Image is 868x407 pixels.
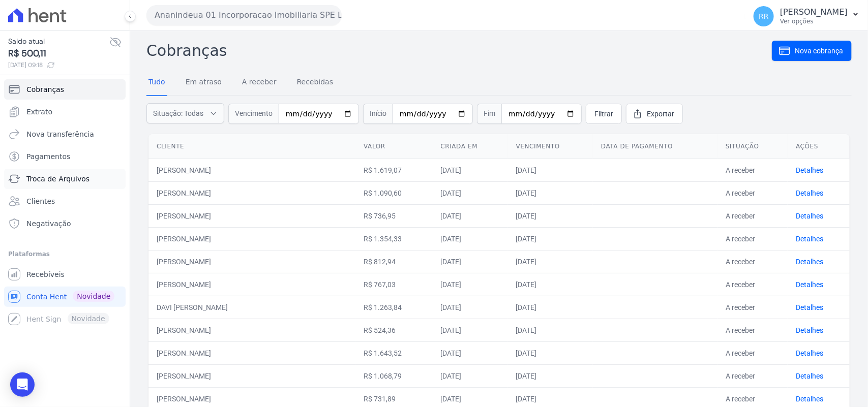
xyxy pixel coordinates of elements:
[745,2,868,30] button: RR [PERSON_NAME] Ver opções
[432,319,507,341] td: [DATE]
[508,159,593,181] td: [DATE]
[796,235,823,243] a: Detalhes
[148,250,355,273] td: [PERSON_NAME]
[8,36,109,47] span: Saldo atual
[432,341,507,364] td: [DATE]
[594,109,613,119] span: Filtrar
[717,273,788,296] td: A receber
[26,218,71,229] span: Negativação
[355,204,432,227] td: R$ 736,95
[796,212,823,220] a: Detalhes
[8,47,109,60] span: R$ 500,11
[508,227,593,250] td: [DATE]
[355,296,432,319] td: R$ 1.263,84
[772,41,852,61] a: Nova cobrança
[508,204,593,227] td: [DATE]
[508,341,593,364] td: [DATE]
[26,269,65,279] span: Recebíveis
[240,70,279,96] a: A receber
[796,349,823,357] a: Detalhes
[4,146,126,167] a: Pagamentos
[26,174,89,184] span: Troca de Arquivos
[508,250,593,273] td: [DATE]
[795,46,843,56] span: Nova cobrança
[508,273,593,296] td: [DATE]
[355,364,432,387] td: R$ 1.068,79
[355,341,432,364] td: R$ 1.643,52
[796,189,823,197] a: Detalhes
[717,250,788,273] td: A receber
[759,13,768,20] span: RR
[355,250,432,273] td: R$ 812,94
[508,364,593,387] td: [DATE]
[148,364,355,387] td: [PERSON_NAME]
[26,196,55,206] span: Clientes
[148,273,355,296] td: [PERSON_NAME]
[4,102,126,122] a: Extrato
[8,60,109,70] span: [DATE] 09:18
[8,248,122,260] div: Plataformas
[780,7,848,17] p: [PERSON_NAME]
[363,104,393,124] span: Início
[10,372,35,397] div: Open Intercom Messenger
[355,273,432,296] td: R$ 767,03
[146,70,167,96] a: Tudo
[586,104,622,124] a: Filtrar
[148,341,355,364] td: [PERSON_NAME]
[26,292,67,302] span: Conta Hent
[717,319,788,341] td: A receber
[508,134,593,159] th: Vencimento
[4,287,126,307] a: Conta Hent Novidade
[626,104,683,124] a: Exportar
[4,213,126,234] a: Negativação
[717,204,788,227] td: A receber
[796,258,823,266] a: Detalhes
[432,273,507,296] td: [DATE]
[432,134,507,159] th: Criada em
[508,181,593,204] td: [DATE]
[796,166,823,174] a: Detalhes
[477,104,501,124] span: Fim
[593,134,717,159] th: Data de pagamento
[796,280,823,289] a: Detalhes
[148,296,355,319] td: DAVI [PERSON_NAME]
[796,303,823,311] a: Detalhes
[788,134,850,159] th: Ações
[146,39,772,62] h2: Cobranças
[432,227,507,250] td: [DATE]
[148,319,355,341] td: [PERSON_NAME]
[717,181,788,204] td: A receber
[148,204,355,227] td: [PERSON_NAME]
[780,17,848,25] p: Ver opções
[26,151,70,162] span: Pagamentos
[717,134,788,159] th: Situação
[717,227,788,250] td: A receber
[432,296,507,319] td: [DATE]
[355,134,432,159] th: Valor
[228,104,279,124] span: Vencimento
[508,296,593,319] td: [DATE]
[508,319,593,341] td: [DATE]
[717,364,788,387] td: A receber
[647,109,674,119] span: Exportar
[148,227,355,250] td: [PERSON_NAME]
[146,103,224,123] button: Situação: Todas
[153,108,203,118] span: Situação: Todas
[355,319,432,341] td: R$ 524,36
[717,296,788,319] td: A receber
[184,70,224,96] a: Em atraso
[4,191,126,211] a: Clientes
[73,291,114,302] span: Novidade
[432,250,507,273] td: [DATE]
[4,264,126,285] a: Recebíveis
[148,134,355,159] th: Cliente
[717,341,788,364] td: A receber
[148,159,355,181] td: [PERSON_NAME]
[355,159,432,181] td: R$ 1.619,07
[796,326,823,334] a: Detalhes
[8,79,122,329] nav: Sidebar
[4,79,126,100] a: Cobranças
[432,181,507,204] td: [DATE]
[796,372,823,380] a: Detalhes
[355,227,432,250] td: R$ 1.354,33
